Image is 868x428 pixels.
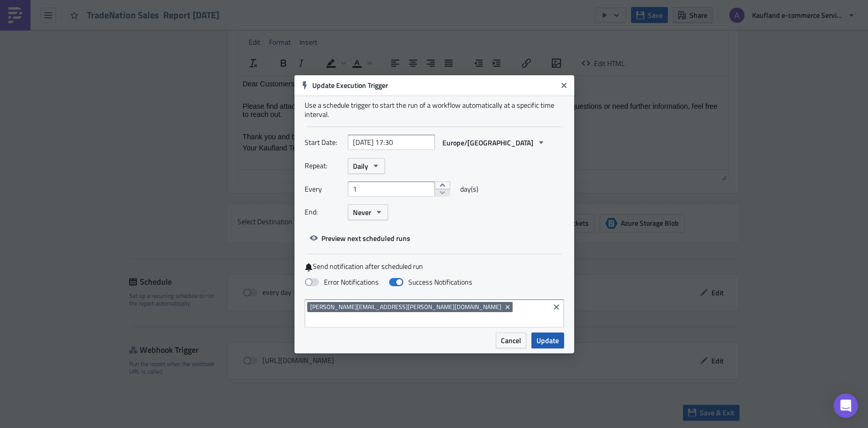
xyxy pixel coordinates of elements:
[305,101,564,119] div: Use a schedule trigger to start the run of a workflow automatically at a specific time interval.
[501,335,521,346] span: Cancel
[437,135,550,150] button: Europe/[GEOGRAPHIC_DATA]
[531,332,564,348] button: Update
[4,26,486,43] p: Please find attached the daily Sales Order report. You can find the report in PDF format. If you ...
[435,181,450,190] button: increment
[305,278,379,287] label: Error Notifications
[442,137,533,148] span: Europe/[GEOGRAPHIC_DATA]
[353,161,368,171] span: Daily
[4,68,486,76] p: Your Kaufland Team
[550,301,562,313] button: Clear selected items
[4,4,486,12] p: Dear Customers,
[305,158,343,173] label: Repeat:
[435,189,450,197] button: decrement
[348,135,435,150] input: YYYY-MM-DD HH:mm
[305,181,343,197] label: Every
[353,207,371,218] span: Never
[4,57,486,65] p: Thank you and best regards,
[460,181,478,197] span: day(s)
[305,230,415,246] button: Preview next scheduled runs
[348,158,385,174] button: Daily
[496,332,526,348] button: Cancel
[321,233,410,243] span: Preview next scheduled runs
[536,335,559,346] span: Update
[556,78,572,93] button: Close
[305,262,564,271] label: Send notification after scheduled run
[305,204,343,220] label: End:
[305,135,343,150] label: Start Date:
[312,81,556,90] h6: Update Execution Trigger
[310,302,501,312] span: [PERSON_NAME][EMAIL_ADDRESS][PERSON_NAME][DOMAIN_NAME]
[503,302,513,312] button: Remove Tag
[4,4,486,76] body: Rich Text Area. Press ALT-0 for help.
[389,278,472,287] label: Success Notifications
[348,204,388,220] button: Never
[833,393,858,418] div: Open Intercom Messenger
